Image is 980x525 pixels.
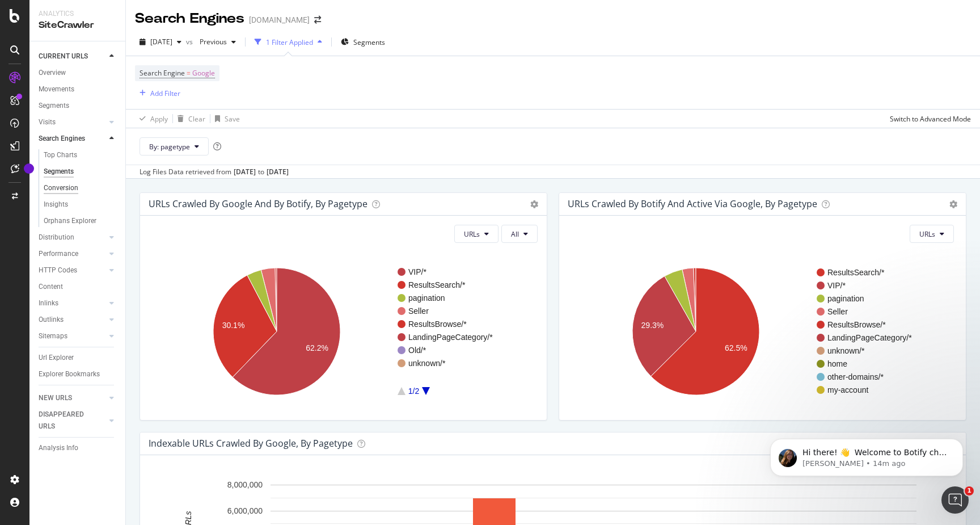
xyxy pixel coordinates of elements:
[39,392,72,404] div: NEW URLS
[210,110,240,128] button: Save
[39,248,78,260] div: Performance
[150,114,168,124] div: Apply
[39,352,74,364] div: Url Explorer
[195,33,240,51] button: Previous
[39,442,117,454] a: Analysis Info
[353,37,385,47] span: Segments
[39,297,58,309] div: Inlinks
[39,83,74,95] div: Movements
[314,16,321,24] div: arrow-right-arrow-left
[39,264,106,276] a: HTTP Codes
[965,486,974,495] span: 1
[910,225,954,243] button: URLs
[39,248,106,260] a: Performance
[39,51,106,62] a: CURRENT URLS
[408,333,493,342] text: LandingPageCategory/*
[501,225,538,243] button: All
[39,297,106,309] a: Inlinks
[725,344,747,353] text: 62.5%
[39,352,117,364] a: Url Explorer
[39,100,117,112] a: Segments
[530,200,538,208] i: Options
[827,346,865,355] text: unknown/*
[44,182,78,194] div: Conversion
[186,37,195,47] span: vs
[140,68,185,78] span: Search Engine
[195,37,227,47] span: Previous
[827,385,868,394] text: my-account
[267,167,289,177] div: [DATE]
[44,199,117,211] a: Insights
[890,114,971,124] div: Switch to Advanced Mode
[222,321,245,330] text: 30.1%
[39,442,78,454] div: Analysis Info
[511,229,519,239] span: All
[568,196,817,212] h4: URLs Crawled by Botify and Active Via google, by pagetype
[827,268,885,277] text: ResultsSearch/*
[949,200,957,208] i: Options
[149,252,538,411] svg: A chart.
[39,9,116,19] div: Analytics
[44,182,117,194] a: Conversion
[135,33,186,51] button: [DATE]
[150,89,180,98] div: Add Filter
[39,83,117,95] a: Movements
[135,9,244,28] div: Search Engines
[39,409,106,432] a: DISAPPEARED URLS
[39,19,116,32] div: SiteCrawler
[39,67,117,79] a: Overview
[39,67,66,79] div: Overview
[192,65,215,81] span: Google
[39,281,63,293] div: Content
[408,280,466,289] text: ResultsSearch/*
[187,68,191,78] span: =
[39,232,106,243] a: Distribution
[44,149,117,161] a: Top Charts
[135,86,180,100] button: Add Filter
[250,33,327,51] button: 1 Filter Applied
[44,166,117,178] a: Segments
[827,320,886,329] text: ResultsBrowse/*
[641,321,664,330] text: 29.3%
[39,330,106,342] a: Sitemaps
[827,307,848,316] text: Seller
[227,506,263,515] text: 6,000,000
[408,306,429,316] text: Seller
[39,368,100,380] div: Explorer Bookmarks
[827,294,864,303] text: pagination
[306,343,328,352] text: 62.2%
[44,215,117,227] a: Orphans Explorer
[39,409,96,432] div: DISAPPEARED URLS
[39,281,117,293] a: Content
[44,215,96,227] div: Orphans Explorer
[39,51,88,62] div: CURRENT URLS
[149,142,190,152] span: By: pagetype
[827,333,912,342] text: LandingPageCategory/*
[234,167,256,177] div: [DATE]
[227,481,263,490] text: 8,000,000
[568,252,957,411] svg: A chart.
[44,166,74,178] div: Segments
[827,281,846,290] text: VIP/*
[39,314,64,326] div: Outlinks
[454,225,499,243] button: URLs
[39,100,69,112] div: Segments
[408,293,445,303] text: pagination
[44,199,68,211] div: Insights
[39,232,74,243] div: Distribution
[173,110,205,128] button: Clear
[149,436,353,451] h4: Indexable URLs Crawled By google, By pagetype
[249,14,310,26] div: [DOMAIN_NAME]
[827,359,847,368] text: home
[827,372,884,381] text: other-domains/*
[150,37,172,47] span: 2025 Sep. 12th
[39,330,67,342] div: Sitemaps
[149,196,367,212] h4: URLs Crawled by google and by Botify, by pagetype
[408,387,420,396] text: 1/2
[225,114,240,124] div: Save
